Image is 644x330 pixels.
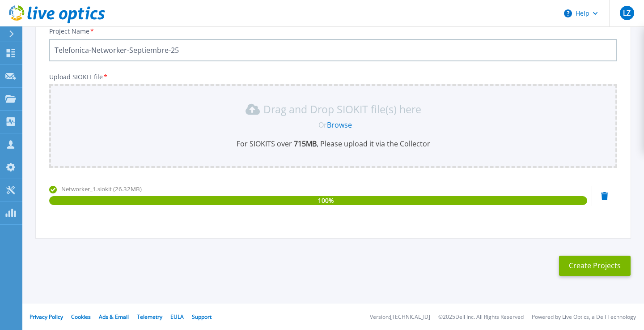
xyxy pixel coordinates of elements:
span: 100 % [318,196,334,205]
input: Enter Project Name [49,39,617,61]
div: Drag and Drop SIOKIT file(s) here OrBrowseFor SIOKITS over 715MB, Please upload it via the Collector [55,102,612,149]
p: Upload SIOKIT file [49,73,617,81]
a: Privacy Policy [30,313,63,321]
li: © 2025 Dell Inc. All Rights Reserved [438,314,524,320]
li: Version: [TECHNICAL_ID] [370,314,430,320]
a: Telemetry [137,313,162,321]
span: Or [318,120,327,130]
label: Project Name [49,28,95,34]
a: Browse [327,120,352,130]
button: Create Projects [559,256,631,276]
span: LZ [623,9,631,17]
b: 715 MB [292,139,317,149]
li: Powered by Live Optics, a Dell Technology [532,314,636,320]
p: Drag and Drop SIOKIT file(s) here [263,105,421,114]
span: Networker_1.siokit (26.32MB) [61,185,142,193]
a: Ads & Email [99,313,129,321]
a: Support [192,313,212,321]
a: Cookies [71,313,91,321]
a: EULA [170,313,184,321]
p: For SIOKITS over , Please upload it via the Collector [55,139,612,149]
